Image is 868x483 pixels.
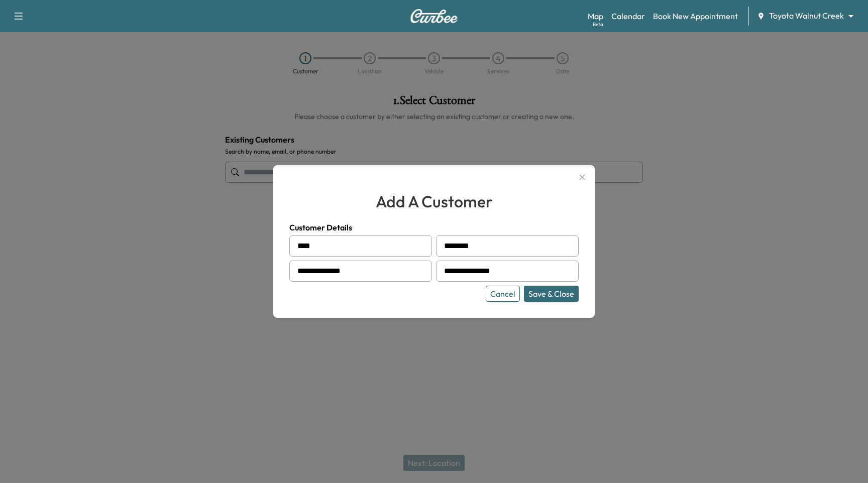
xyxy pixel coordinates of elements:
[289,221,579,233] h4: Customer Details
[289,189,579,213] h2: add a customer
[486,286,520,302] button: Cancel
[769,10,844,22] span: Toyota Walnut Creek
[653,10,738,22] a: Book New Appointment
[588,10,603,22] a: MapBeta
[611,10,645,22] a: Calendar
[524,286,579,302] button: Save & Close
[593,21,603,28] div: Beta
[410,9,458,23] img: Curbee Logo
